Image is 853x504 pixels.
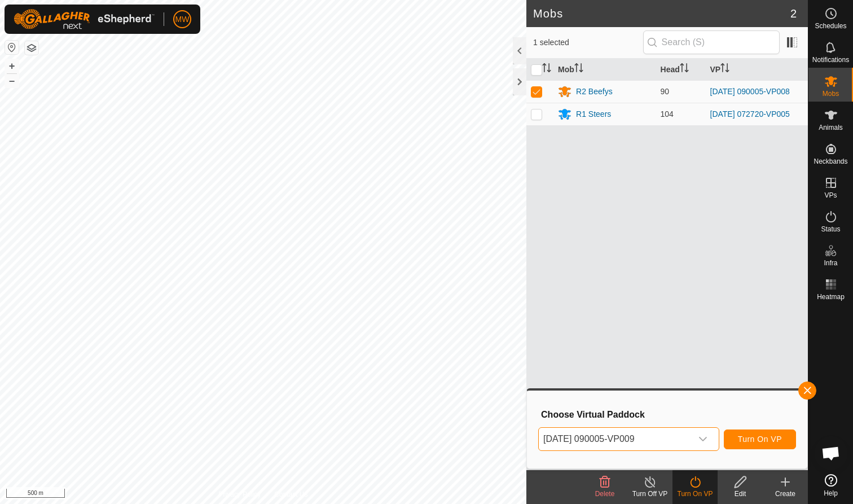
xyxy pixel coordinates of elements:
[720,65,729,74] p-sorticon: Activate to sort
[5,74,19,87] button: –
[821,226,840,233] span: Status
[574,65,583,74] p-sorticon: Activate to sort
[627,489,672,499] div: Turn Off VP
[738,435,782,444] span: Turn On VP
[814,158,847,165] span: Neckbands
[643,30,780,54] input: Search (S)
[218,489,261,499] a: Privacy Policy
[817,293,845,300] span: Heatmap
[824,490,838,497] span: Help
[5,41,19,54] button: Reset Map
[661,109,674,119] span: 104
[710,87,790,96] a: [DATE] 090005-VP008
[533,7,790,20] h2: Mobs
[533,37,643,49] span: 1 selected
[710,109,790,119] a: [DATE] 072720-VP005
[576,86,613,98] div: R2 Beefys
[14,9,155,29] img: Gallagher Logo
[824,192,837,199] span: VPs
[595,490,615,498] span: Delete
[5,59,19,73] button: +
[692,428,714,450] div: dropdown trigger
[656,59,706,81] th: Head
[576,108,611,120] div: R1 Steers
[25,41,38,55] button: Map Layers
[824,260,837,266] span: Infra
[539,428,692,450] span: 2025-09-28 090005-VP009
[680,65,689,74] p-sorticon: Activate to sort
[790,5,797,22] span: 2
[541,409,796,420] h3: Choose Virtual Paddock
[819,124,843,131] span: Animals
[706,59,808,81] th: VP
[812,56,849,63] span: Notifications
[661,87,670,96] span: 90
[274,489,307,499] a: Contact Us
[718,489,763,499] div: Edit
[553,59,656,81] th: Mob
[808,470,853,501] a: Help
[815,23,846,29] span: Schedules
[672,489,718,499] div: Turn On VP
[724,430,796,449] button: Turn On VP
[175,14,190,25] span: MW
[814,436,848,470] div: Open chat
[763,489,808,499] div: Create
[542,65,551,74] p-sorticon: Activate to sort
[823,90,839,97] span: Mobs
